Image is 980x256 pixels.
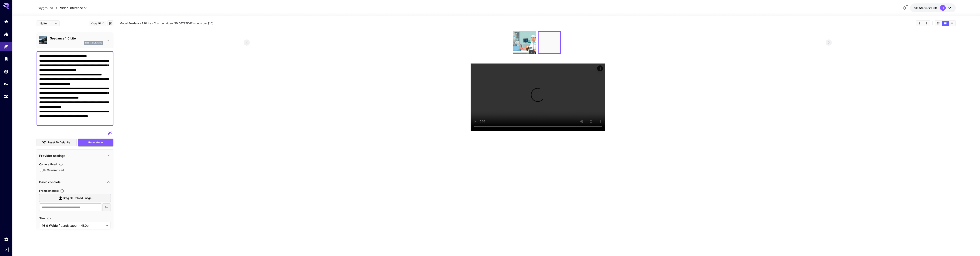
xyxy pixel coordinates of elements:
span: 16:9 (Wide / Landscape) - 480p [42,223,105,228]
div: Wallet [4,69,8,74]
div: EL [940,5,946,11]
button: Clear videos [916,21,923,26]
button: Add to library [109,21,112,26]
button: Upload frame images. [59,189,66,193]
label: Drag or upload image [39,194,111,202]
button: Show videos in video view [942,21,949,26]
p: · [152,21,153,26]
img: sFs94wAAAAZJREFUAwCmQ3G4XyBtJwAAAABJRU5ErkJggg== [513,31,536,54]
span: Frame Images : [39,189,59,192]
span: Cost per video: $ (147 videos per $10) [154,22,213,25]
a: Playground [37,6,53,10]
span: Camera fixed : [39,163,57,166]
div: $19.5947 [914,6,937,10]
div: Provider settings [39,151,111,160]
div: Home [4,19,8,24]
span: Editor [40,21,52,25]
button: Expand sidebar [4,247,9,252]
button: Generate [78,139,113,146]
span: Video Inference [60,6,83,10]
nav: breadcrumb [37,6,60,10]
button: Download All [923,21,930,26]
button: Show videos in list view [949,21,955,26]
img: 8A6ifAAAAAGSURBVAMA8vIDwesDsxkAAAAASUVORK5CYII= [539,32,560,53]
p: Seedance 1.0 Lite [50,36,103,41]
button: Copy AIR ID [89,21,106,26]
div: Actions [597,65,603,71]
p: Provider settings [39,153,65,158]
button: Reset to defaults [37,139,77,146]
div: Usage [4,94,8,99]
button: $19.5947EL [910,3,956,12]
b: Seedance 1.0 Lite [128,22,151,25]
div: Basic controls [39,177,111,187]
div: Seedance 1.0 Liteseedance_1_0_lite [39,34,111,46]
span: Size : [39,217,46,220]
button: Show videos in grid view [935,21,942,26]
span: credits left [923,6,937,10]
button: Adjust the dimensions of the generated image by specifying its width and height in pixels, or sel... [46,217,52,220]
p: seedance_1_0_lite [85,42,102,44]
span: Camera fixed [47,168,64,172]
b: 0.06792 [176,22,187,25]
p: Basic controls [39,180,61,184]
span: Drag or upload image [63,196,92,201]
span: $19.59 [914,6,923,10]
div: Playground [4,44,8,49]
div: Clear videosDownload All [916,20,930,26]
div: Show videos in grid viewShow videos in video viewShow videos in list view [935,20,956,26]
div: Models [4,32,8,37]
div: API Keys [4,82,8,86]
div: Settings [4,237,8,242]
span: Model: [120,22,151,25]
div: Library [4,57,8,61]
span: Generate [88,140,100,145]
